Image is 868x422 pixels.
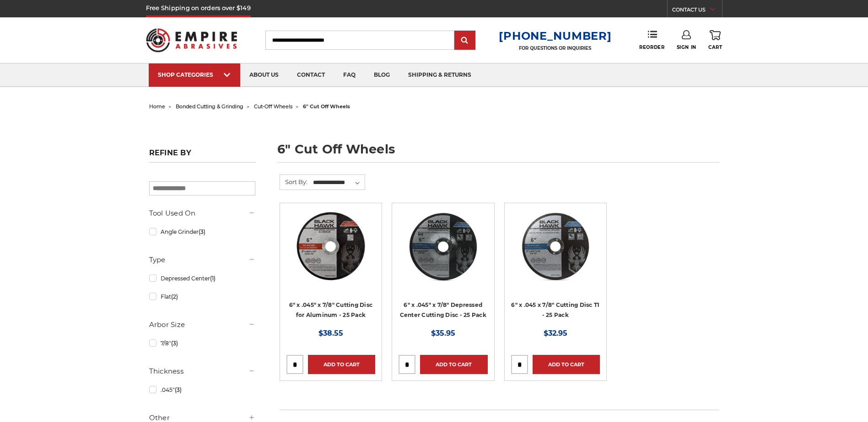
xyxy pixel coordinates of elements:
[672,5,722,17] a: CONTACT US
[149,335,255,351] a: 7/8"(3)
[286,210,375,298] a: 6 inch cut off wheel for aluminum
[254,103,292,110] a: cut-off wheels
[639,44,664,50] span: Reorder
[171,340,178,347] span: (3)
[431,329,455,338] span: $35.95
[210,275,216,282] span: (1)
[158,71,231,78] div: SHOP CATEGORIES
[456,32,474,50] input: Submit
[544,329,567,338] span: $32.95
[399,63,480,87] a: shipping & returns
[277,143,719,163] h1: 6" cut off wheels
[146,22,237,58] img: Empire Abrasives
[399,210,487,298] a: 6" x .045" x 7/8" Depressed Center Type 27 Cut Off Wheel
[406,210,480,283] img: 6" x .045" x 7/8" Depressed Center Type 27 Cut Off Wheel
[288,63,334,87] a: contact
[149,289,255,305] a: Flat(2)
[149,103,165,110] a: home
[176,103,243,110] a: bonded cutting & grinding
[308,355,375,374] a: Add to Cart
[149,148,255,163] h5: Refine by
[149,319,255,330] h5: Arbor Size
[312,176,365,190] select: Sort By:
[708,30,722,50] a: Cart
[149,382,255,398] a: .045"(3)
[639,30,664,50] a: Reorder
[289,301,373,319] a: 6" x .045" x 7/8" Cutting Disc for Aluminum - 25 Pack
[280,175,307,189] label: Sort By:
[318,329,343,338] span: $38.55
[511,210,600,298] a: 6" x .045 x 7/8" Cutting Disc T1
[149,208,255,219] h5: Tool Used On
[365,63,399,87] a: blog
[149,224,255,240] a: Angle Grinder(3)
[400,301,486,319] a: 6" x .045" x 7/8" Depressed Center Cutting Disc - 25 Pack
[499,45,611,51] p: FOR QUESTIONS OR INQUIRIES
[533,355,600,374] a: Add to Cart
[171,293,178,300] span: (2)
[303,103,350,110] span: 6" cut off wheels
[677,44,696,50] span: Sign In
[240,63,288,87] a: about us
[149,254,255,265] h5: Type
[519,210,592,283] img: 6" x .045 x 7/8" Cutting Disc T1
[199,228,205,235] span: (3)
[708,44,722,50] span: Cart
[149,366,255,377] h5: Thickness
[294,210,367,283] img: 6 inch cut off wheel for aluminum
[499,29,611,42] a: [PHONE_NUMBER]
[420,355,487,374] a: Add to Cart
[511,301,599,319] a: 6" x .045 x 7/8" Cutting Disc T1 - 25 Pack
[149,270,255,286] a: Depressed Center(1)
[175,386,182,393] span: (3)
[334,63,365,87] a: faq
